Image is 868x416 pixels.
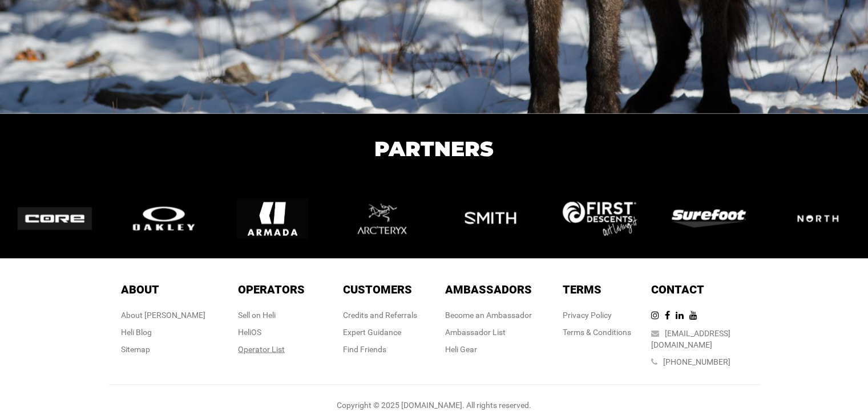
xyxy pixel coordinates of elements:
[121,282,159,296] span: About
[18,207,92,230] img: logo
[563,201,637,235] img: logo
[672,209,746,227] img: logo
[121,327,152,336] a: Heli Blog
[651,282,704,296] span: Contact
[445,282,532,296] span: Ambassadors
[121,309,205,320] div: About [PERSON_NAME]
[781,199,855,238] img: logo
[109,399,760,410] div: Copyright © 2025 [DOMAIN_NAME]. All rights reserved.
[563,282,601,296] span: Terms
[237,183,308,254] img: logo
[445,310,532,319] a: Become an Ambassador
[238,343,305,354] div: Operator List
[238,327,261,336] a: HeliOS
[445,344,477,353] a: Heli Gear
[445,326,532,337] div: Ambassador List
[343,343,417,354] div: Find Friends
[346,183,417,254] img: logo
[455,183,526,254] img: logo
[563,310,612,319] a: Privacy Policy
[343,310,417,319] a: Credits and Referrals
[127,203,201,233] img: logo
[651,328,730,349] a: [EMAIL_ADDRESS][DOMAIN_NAME]
[563,327,631,336] a: Terms & Conditions
[343,327,401,336] a: Expert Guidance
[121,343,205,354] div: Sitemap
[238,282,305,296] span: Operators
[238,309,305,320] div: Sell on Heli
[663,357,730,366] a: [PHONE_NUMBER]
[343,282,412,296] span: Customers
